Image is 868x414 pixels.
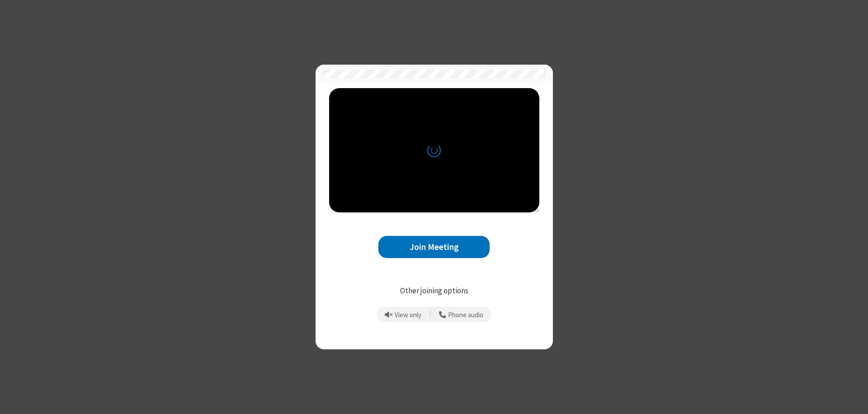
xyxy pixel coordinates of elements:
span: | [429,308,431,321]
p: Other joining options [329,285,539,297]
button: Prevent echo when there is already an active mic and speaker in the room. [382,307,425,322]
span: Phone audio [448,311,483,319]
span: View only [395,311,421,319]
button: Use your phone for mic and speaker while you view the meeting on this device. [436,307,487,322]
button: Join Meeting [378,236,490,258]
